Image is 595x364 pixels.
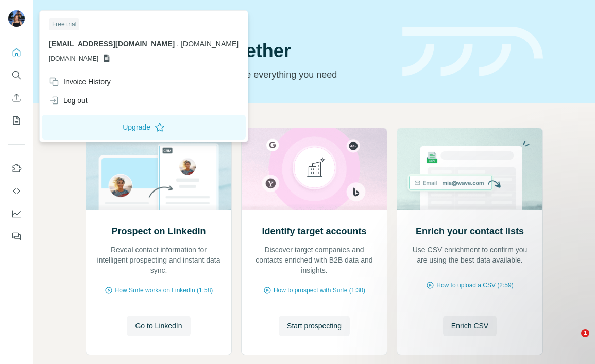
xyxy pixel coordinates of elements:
[8,159,25,178] button: Use Surfe on LinkedIn
[115,286,213,295] span: How Surfe works on LinkedIn (1:58)
[8,111,25,130] button: My lists
[8,89,25,107] button: Enrich CSV
[8,66,25,84] button: Search
[86,128,232,210] img: Prospect on LinkedIn
[96,245,221,275] p: Reveal contact information for intelligent prospecting and instant data sync.
[135,321,182,331] span: Go to LinkedIn
[49,77,111,87] div: Invoice History
[279,316,350,336] button: Start prospecting
[241,128,387,210] img: Identify target accounts
[8,10,25,27] img: Avatar
[111,224,206,238] h2: Prospect on LinkedIn
[181,40,239,48] span: [DOMAIN_NAME]
[49,95,88,106] div: Log out
[42,115,246,140] button: Upgrade
[8,43,25,62] button: Quick start
[8,182,25,200] button: Use Surfe API
[581,329,589,337] span: 1
[402,27,543,77] img: banner
[49,40,175,48] span: [EMAIL_ADDRESS][DOMAIN_NAME]
[252,245,377,275] p: Discover target companies and contacts enriched with B2B data and insights.
[8,204,25,223] button: Dashboard
[127,316,190,336] button: Go to LinkedIn
[8,227,25,246] button: Feedback
[49,54,98,63] span: [DOMAIN_NAME]
[49,18,79,30] div: Free trial
[397,128,543,210] img: Enrich your contact lists
[389,181,595,336] iframe: Intercom notifications message
[560,329,585,354] iframe: Intercom live chat
[177,40,179,48] span: .
[287,321,342,331] span: Start prospecting
[274,286,365,295] span: How to prospect with Surfe (1:30)
[262,224,366,238] h2: Identify target accounts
